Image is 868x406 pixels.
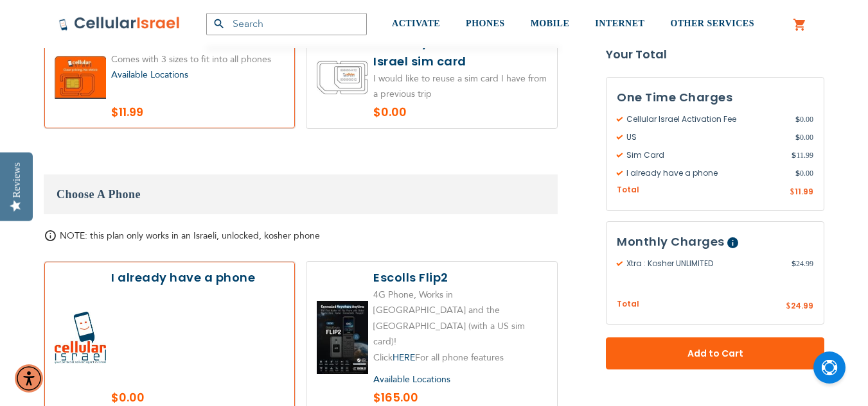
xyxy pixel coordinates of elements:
[606,45,824,64] strong: Your Total
[795,167,813,179] span: 0.00
[617,184,639,196] span: Total
[57,188,141,201] span: Choose A Phone
[786,301,791,312] span: $
[617,233,725,250] span: Monthly Charges
[392,19,440,28] span: ACTIVATE
[373,373,450,385] a: Available Locations
[791,300,813,311] span: 24.99
[792,149,813,161] span: 11.99
[393,351,415,364] a: HERE
[790,187,795,198] span: $
[792,258,813,269] span: 24.99
[792,149,796,161] span: $
[795,167,800,179] span: $
[617,131,795,143] span: US
[617,167,795,179] span: I already have a phone
[795,131,813,143] span: 0.00
[595,19,644,28] span: INTERNET
[617,298,639,310] span: Total
[58,16,181,31] img: Cellular Israel Logo
[617,149,792,161] span: Sim Card
[792,258,796,269] span: $
[795,114,800,125] span: $
[795,114,813,125] span: 0.00
[617,88,813,107] h3: One Time Charges
[727,237,738,248] span: Help
[795,131,800,143] span: $
[617,258,792,269] span: Xtra : Kosher UNLIMITED
[670,19,754,28] span: OTHER SERVICES
[15,364,43,393] div: Accessibility Menu
[466,19,505,28] span: PHONES
[111,69,188,81] a: Available Locations
[206,13,367,35] input: Search
[60,230,320,242] span: NOTE: this plan only works in an Israeli, unlocked, kosher phone
[11,162,22,198] div: Reviews
[648,347,782,360] span: Add to Cart
[606,337,824,369] button: Add to Cart
[795,186,813,197] span: 11.99
[617,114,795,125] span: Cellular Israel Activation Fee
[531,19,570,28] span: MOBILE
